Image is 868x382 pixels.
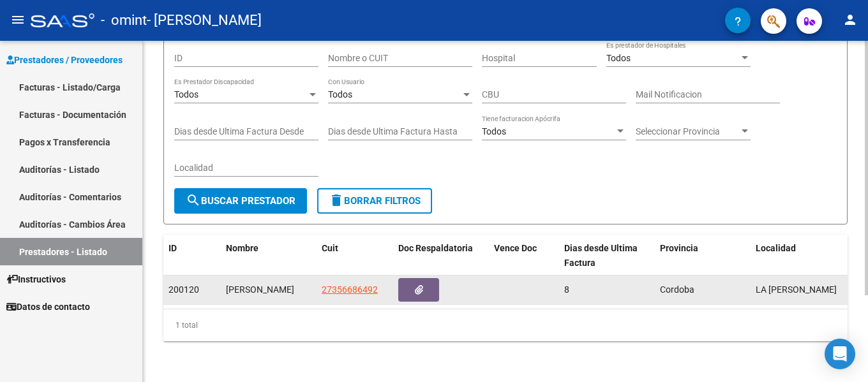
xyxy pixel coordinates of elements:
[606,53,631,63] span: Todos
[168,284,199,295] span: 200120
[660,284,694,295] span: Cordoba
[10,12,26,27] mat-icon: menu
[101,6,147,34] span: - omint
[322,243,338,253] span: Cuit
[317,235,393,277] datatable-header-cell: Cuit
[398,243,473,253] span: Doc Respaldatoria
[494,243,537,253] span: Vence Doc
[317,188,432,214] button: Borrar Filtros
[6,272,66,286] span: Instructivos
[559,235,655,277] datatable-header-cell: Dias desde Ultima Factura
[163,235,221,277] datatable-header-cell: ID
[489,235,559,277] datatable-header-cell: Vence Doc
[226,283,311,297] div: [PERSON_NAME]
[655,235,751,277] datatable-header-cell: Provincia
[329,195,421,207] span: Borrar Filtros
[393,235,489,277] datatable-header-cell: Doc Respaldatoria
[636,126,739,137] span: Seleccionar Provincia
[825,339,855,369] div: Open Intercom Messenger
[186,195,296,207] span: Buscar Prestador
[168,243,177,253] span: ID
[221,235,317,277] datatable-header-cell: Nombre
[842,12,858,27] mat-icon: person
[322,284,378,295] span: 27356686492
[174,188,307,214] button: Buscar Prestador
[751,235,846,277] datatable-header-cell: Localidad
[564,284,569,295] span: 8
[186,193,201,208] mat-icon: search
[226,243,258,253] span: Nombre
[147,6,262,34] span: - [PERSON_NAME]
[174,89,198,99] span: Todos
[328,89,352,99] span: Todos
[329,193,344,208] mat-icon: delete
[482,126,506,136] span: Todos
[756,284,837,295] span: LA [PERSON_NAME]
[756,243,796,253] span: Localidad
[564,243,638,268] span: Dias desde Ultima Factura
[660,243,698,253] span: Provincia
[163,309,848,341] div: 1 total
[6,300,90,314] span: Datos de contacto
[6,53,123,67] span: Prestadores / Proveedores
